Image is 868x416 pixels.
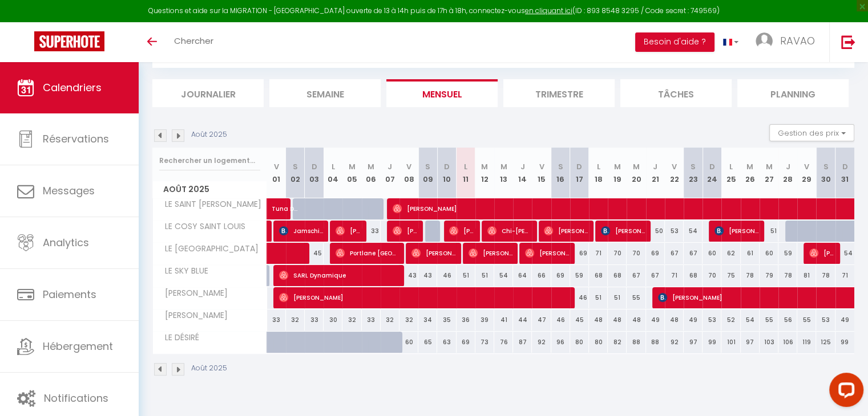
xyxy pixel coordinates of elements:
[381,148,399,198] th: 07
[646,309,665,331] div: 49
[286,309,305,331] div: 32
[305,309,324,331] div: 33
[703,265,721,286] div: 70
[576,161,582,172] abbr: D
[608,309,627,331] div: 48
[558,161,563,172] abbr: S
[43,235,89,250] span: Analytics
[332,161,335,172] abbr: L
[570,265,589,286] div: 59
[503,79,615,107] li: Trimestre
[494,309,513,331] div: 41
[620,79,732,107] li: Tâches
[191,363,227,374] p: Août 2025
[155,265,211,278] span: LE SKY BLUE
[475,148,494,198] th: 12
[741,332,760,353] div: 97
[835,332,854,353] div: 99
[589,265,608,286] div: 68
[627,309,645,331] div: 48
[513,148,532,198] th: 14
[336,220,361,242] span: [PERSON_NAME]
[44,391,108,405] span: Notifications
[399,265,418,286] div: 43
[279,287,568,308] span: [PERSON_NAME]
[608,265,627,286] div: 68
[769,124,854,141] button: Gestion des prix
[387,161,392,172] abbr: J
[165,22,222,62] a: Chercher
[729,161,733,172] abbr: L
[174,35,213,47] span: Chercher
[457,148,475,198] th: 11
[279,220,323,242] span: Jamschid [PERSON_NAME]
[286,148,305,198] th: 02
[532,265,551,286] div: 66
[551,148,570,198] th: 16
[418,148,437,198] th: 09
[43,183,95,198] span: Messages
[721,332,740,353] div: 101
[342,309,361,331] div: 32
[760,332,778,353] div: 103
[589,243,608,264] div: 71
[760,221,778,242] div: 51
[336,242,398,264] span: Portlane [GEOGRAPHIC_DATA]
[646,265,665,286] div: 67
[709,161,715,172] abbr: D
[570,287,589,308] div: 46
[653,161,657,172] abbr: J
[608,243,627,264] div: 70
[646,221,665,242] div: 50
[665,332,684,353] div: 92
[589,332,608,353] div: 80
[778,148,797,198] th: 28
[570,148,589,198] th: 17
[570,243,589,264] div: 69
[399,148,418,198] th: 08
[823,161,828,172] abbr: S
[324,309,342,331] div: 30
[457,309,475,331] div: 36
[703,148,721,198] th: 24
[494,332,513,353] div: 76
[324,148,342,198] th: 04
[684,221,703,242] div: 54
[835,148,854,198] th: 31
[570,309,589,331] div: 45
[804,161,809,172] abbr: V
[703,309,721,331] div: 53
[532,148,551,198] th: 15
[570,332,589,353] div: 80
[627,332,645,353] div: 88
[539,161,544,172] abbr: V
[760,243,778,264] div: 60
[437,148,456,198] th: 10
[756,32,773,50] img: ...
[43,80,102,95] span: Calendriers
[797,332,816,353] div: 119
[760,148,778,198] th: 27
[532,332,551,353] div: 92
[741,243,760,264] div: 61
[525,242,569,264] span: [PERSON_NAME]
[816,148,835,198] th: 30
[475,309,494,331] div: 39
[475,265,494,286] div: 51
[608,332,627,353] div: 82
[469,242,512,264] span: [PERSON_NAME]
[406,161,411,172] abbr: V
[741,265,760,286] div: 78
[633,161,640,172] abbr: M
[349,161,356,172] abbr: M
[532,309,551,331] div: 47
[425,161,430,172] abbr: S
[721,243,740,264] div: 62
[786,161,790,172] abbr: J
[684,332,703,353] div: 97
[721,148,740,198] th: 25
[665,221,684,242] div: 53
[684,148,703,198] th: 23
[312,161,317,172] abbr: D
[672,161,677,172] abbr: V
